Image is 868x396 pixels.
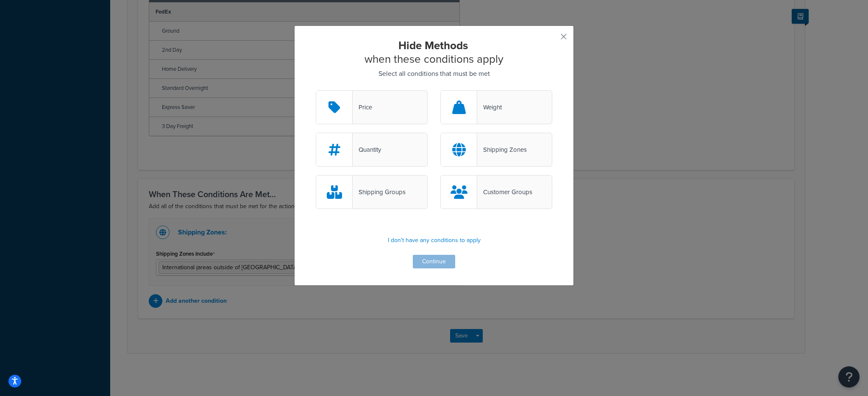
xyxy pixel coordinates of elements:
div: Customer Groups [477,186,532,198]
div: Quantity [353,144,381,156]
div: Shipping Zones [477,144,527,156]
div: Weight [477,101,502,113]
p: Select all conditions that must be met [316,68,552,80]
div: Price [353,101,372,113]
h2: when these conditions apply [316,39,552,66]
p: I don't have any conditions to apply [316,234,552,246]
div: Shipping Groups [353,186,406,198]
strong: Hide Methods [398,37,468,53]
